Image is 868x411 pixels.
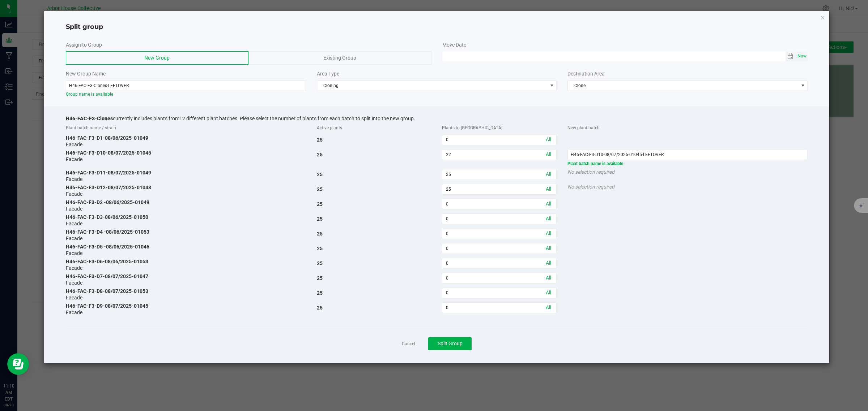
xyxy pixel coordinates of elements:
[796,51,808,61] span: select
[567,161,623,166] span: Plant batch name is available
[66,191,306,197] div: Facade
[546,290,551,295] a: All
[311,184,437,195] div: 25
[442,42,466,48] span: Move Date
[66,176,306,182] div: Facade
[546,201,551,207] a: All
[179,116,415,121] span: 12 different plant batches. Please select the number of plants from each batch to split into the ...
[317,81,548,91] span: Cloning
[66,184,306,191] div: H46-FAC-F3-D12-08/07/2025-01048
[66,71,106,77] span: New Group Name
[311,287,437,298] div: 25
[66,206,306,212] div: Facade
[66,302,306,310] div: H46-FAC-F3-D9-08/07/2025-01045
[66,134,306,142] div: H46-FAC-F3-D1-08/06/2025-01049
[66,310,306,315] div: Facade
[311,228,437,239] div: 25
[66,199,306,206] div: H46-FAC-F3-D2 -08/06/2025-01049
[323,55,356,61] span: Existing Group
[562,121,813,134] div: New plant batch
[546,216,551,221] a: All
[546,230,551,236] a: All
[546,186,551,192] a: All
[66,235,306,241] div: Facade
[311,199,437,209] div: 25
[144,55,170,61] span: New Group
[428,337,472,350] button: Split Group
[311,134,437,145] div: 25
[311,169,437,180] div: 25
[66,280,306,286] div: Facade
[66,243,306,250] div: H46-FAC-F3-D5 -08/06/2025-01046
[66,228,306,235] div: H46-FAC-F3-D4 -08/06/2025-01053
[402,341,415,347] a: Cancel
[568,81,798,91] span: Clone
[66,273,306,280] div: H46-FAC-F3-D7-08/07/2025-01047
[796,51,808,61] span: Set Current date
[562,169,813,175] div: No selection required
[66,295,306,300] div: Facade
[7,353,29,375] iframe: Resource center
[567,149,808,160] input: e.g. CR1-2020-04-20
[546,275,551,281] a: All
[60,121,311,134] div: Plant batch name / strain
[438,341,463,346] span: Split Group
[546,245,551,251] a: All
[66,22,808,32] h4: Split group
[66,142,306,147] div: Facade
[66,265,306,271] div: Facade
[66,42,102,48] span: Assign to Group
[311,213,437,224] div: 25
[311,273,437,284] div: 25
[66,92,113,97] span: Group name is available
[567,71,605,77] span: Destination Area
[311,258,437,269] div: 25
[66,156,306,162] div: Facade
[546,137,551,142] a: All
[311,149,437,160] div: 25
[317,71,339,77] span: Area Type
[66,250,306,256] div: Facade
[66,258,306,265] div: H46-FAC-F3-D6-08/06/2025-01053
[546,260,551,266] a: All
[311,302,437,313] div: 25
[786,51,796,61] span: Toggle calendar
[437,121,562,134] div: Plants to [GEOGRAPHIC_DATA]
[66,213,306,221] div: H46-FAC-F3-D3-08/06/2025-01050
[66,169,306,176] div: H46-FAC-F3-D11-08/07/2025-01049
[66,221,306,226] div: Facade
[562,184,813,190] div: No selection required
[66,149,306,156] div: H46-FAC-F3-D10-08/07/2025-01045
[546,171,551,177] a: All
[546,151,551,157] a: All
[66,116,179,121] span: currently includes plants from
[311,121,437,134] div: Active plants
[546,304,551,310] a: All
[311,243,437,254] div: 25
[66,287,306,295] div: H46-FAC-F3-D8-08/07/2025-01053
[66,116,113,121] span: H46-FAC-F3-Clones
